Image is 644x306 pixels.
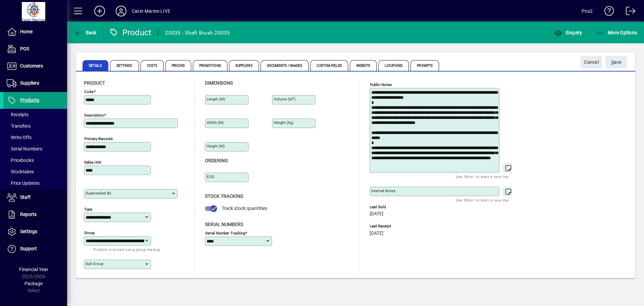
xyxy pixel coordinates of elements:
span: Serial Numbers [205,222,243,227]
div: Pos2 [582,6,593,16]
a: Staff [3,189,67,206]
mat-label: Length (m) [207,97,225,101]
mat-label: Code [84,89,94,94]
span: Suppliers [20,80,39,86]
mat-label: Internal Notes [371,188,395,193]
span: Transfers [7,123,31,129]
span: Details [83,60,108,71]
span: Home [20,29,33,34]
mat-label: Sub group [86,261,103,266]
span: Costs [141,60,164,71]
span: Products [20,97,39,103]
span: Promotions [193,60,227,71]
span: Last Receipt [370,224,470,228]
mat-label: Public Notes [370,82,392,87]
span: Locations [378,60,409,71]
div: Cater Marine LIVE [132,6,170,16]
span: Write Offs [7,135,32,140]
span: Back [74,30,97,35]
span: Pricing [165,60,191,71]
a: POS [3,41,67,57]
span: Pricebooks [7,158,34,163]
span: Customers [20,63,43,69]
a: Customers [3,58,67,75]
a: Write Offs [3,132,67,143]
span: Settings [110,60,139,71]
mat-hint: Use 'Enter' to start a new line [456,196,508,204]
span: Website [350,60,377,71]
div: Product [109,27,152,38]
mat-label: Primary barcode [84,136,113,141]
span: [DATE] [370,231,383,236]
span: Settings [20,229,37,234]
button: Enquiry [552,27,584,39]
span: Price Updates [7,180,40,186]
span: Stock Tracking [205,193,244,199]
a: Suppliers [3,75,67,92]
a: Transfers [3,120,67,132]
span: Prompts [411,60,439,71]
span: Enquiry [554,30,582,35]
span: POS [20,46,29,51]
mat-label: Type [84,207,92,212]
span: Documents / Images [261,60,309,71]
span: Suppliers [229,60,259,71]
span: Track stock quantities [222,206,267,211]
span: Dimensions [205,80,233,86]
mat-label: Group [84,230,95,235]
button: Back [72,27,98,39]
span: ave [611,57,622,68]
mat-label: Height (m) [207,144,225,148]
span: S [611,59,614,65]
a: Knowledge Base [599,1,614,23]
mat-label: Superseded by [86,191,111,195]
mat-label: Weight (Kg) [274,120,293,125]
a: Receipts [3,109,67,120]
span: Receipts [7,112,29,117]
button: Add [89,5,110,17]
mat-label: EOQ [207,174,214,179]
div: 20035 - Shaft Brush 20035 [165,28,230,38]
mat-label: Sales unit [84,160,101,165]
span: Stocktakes [7,169,34,174]
span: Ordering [205,158,228,163]
a: Home [3,24,67,40]
mat-label: Description [84,113,104,118]
span: Staff [20,194,31,200]
span: Last Sold [370,205,470,209]
mat-label: Width (m) [207,120,224,125]
a: Support [3,241,67,257]
span: [DATE] [370,211,383,217]
button: Cancel [581,56,602,68]
a: Logout [621,1,636,23]
span: Financial Year [19,267,48,272]
span: Reports [20,212,37,217]
span: Serial Numbers [7,146,42,151]
span: Cancel [584,57,599,68]
span: Support [20,246,37,251]
mat-hint: Product is priced using group markup [93,246,160,253]
a: Serial Numbers [3,143,67,155]
span: Package [24,281,43,286]
button: Profile [110,5,132,17]
button: Save [605,56,627,68]
span: Custom Fields [310,60,348,71]
mat-hint: Use 'Enter' to start a new line [456,173,508,180]
a: Settings [3,223,67,240]
mat-label: Serial Number tracking [205,230,245,235]
span: Product [84,80,105,86]
a: Price Updates [3,177,67,189]
span: More Options [596,30,637,35]
app-page-header-button: Back [67,27,104,39]
mat-label: Volume (m ) [274,97,296,101]
button: More Options [595,27,639,39]
sup: 3 [292,96,294,100]
a: Stocktakes [3,166,67,177]
a: Pricebooks [3,155,67,166]
a: Reports [3,206,67,223]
